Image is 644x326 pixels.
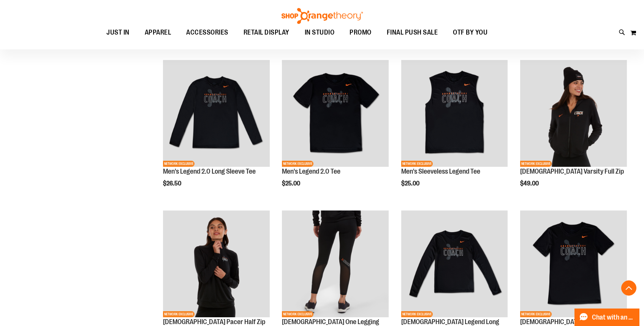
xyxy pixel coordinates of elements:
a: OTF Mens Coach FA23 Legend 2.0 LS Tee - Black primary imageNETWORK EXCLUSIVE [163,60,270,168]
a: OTF Mens Coach FA23 Legend 2.0 SS Tee - Black primary imageNETWORK EXCLUSIVE [282,60,389,168]
span: NETWORK EXCLUSIVE [282,311,313,317]
span: IN STUDIO [305,24,335,41]
span: RETAIL DISPLAY [244,24,290,41]
a: OTF BY YOU [445,24,495,41]
span: $26.50 [163,180,182,187]
span: Chat with an Expert [592,314,635,321]
a: FINAL PUSH SALE [379,24,446,41]
a: [DEMOGRAPHIC_DATA] Pacer Half Zip [163,318,265,326]
div: product [159,56,274,206]
a: OTF Mens Coach FA23 Legend Sleeveless Tee - Black primary imageNETWORK EXCLUSIVE [401,60,508,168]
a: PROMO [342,24,379,41]
img: OTF Ladies Coach FA23 One Legging 2.0 - Black primary image [282,210,389,317]
a: OTF Ladies Coach FA23 Legend LS Tee - Black primary imageNETWORK EXCLUSIVE [401,210,508,318]
img: OTF Mens Coach FA23 Legend 2.0 SS Tee - Black primary image [282,60,389,167]
a: OTF Ladies Coach FA23 Pacer Half Zip - Black primary imageNETWORK EXCLUSIVE [163,210,270,318]
span: $49.00 [520,180,540,187]
button: Chat with an Expert [574,309,640,326]
a: OTF Ladies Coach FA23 Varsity Full Zip - Black primary imageNETWORK EXCLUSIVE [520,60,627,168]
span: NETWORK EXCLUSIVE [401,311,433,317]
img: OTF Mens Coach FA23 Legend Sleeveless Tee - Black primary image [401,60,508,167]
a: APPAREL [137,24,179,41]
img: OTF Ladies Coach FA23 Legend SS Tee - Black primary image [520,210,627,317]
div: product [516,56,631,206]
a: [DEMOGRAPHIC_DATA] Varsity Full Zip [520,168,624,175]
a: OTF Ladies Coach FA23 Legend SS Tee - Black primary imageNETWORK EXCLUSIVE [520,210,627,318]
span: ACCESSORIES [186,24,228,41]
span: NETWORK EXCLUSIVE [401,161,433,167]
a: Men's Legend 2.0 Long Sleeve Tee [163,168,256,175]
button: Back To Top [621,280,636,296]
img: OTF Ladies Coach FA23 Varsity Full Zip - Black primary image [520,60,627,167]
span: NETWORK EXCLUSIVE [520,311,552,317]
a: Men's Legend 2.0 Tee [282,168,340,175]
a: [DEMOGRAPHIC_DATA] Legend Tee [520,318,615,326]
a: IN STUDIO [297,24,342,41]
span: NETWORK EXCLUSIVE [163,311,195,317]
a: ACCESSORIES [179,24,236,41]
a: OTF Ladies Coach FA23 One Legging 2.0 - Black primary imageNETWORK EXCLUSIVE [282,210,389,318]
span: NETWORK EXCLUSIVE [282,161,313,167]
div: product [278,56,392,206]
a: Men's Sleeveless Legend Tee [401,168,480,175]
span: FINAL PUSH SALE [387,24,438,41]
img: Shop Orangetheory [280,8,364,24]
span: OTF BY YOU [453,24,487,41]
span: PROMO [350,24,372,41]
span: APPAREL [145,24,171,41]
a: RETAIL DISPLAY [236,24,297,41]
img: OTF Ladies Coach FA23 Pacer Half Zip - Black primary image [163,210,270,317]
div: product [397,56,512,206]
span: NETWORK EXCLUSIVE [163,161,195,167]
a: JUST IN [99,24,137,41]
img: OTF Ladies Coach FA23 Legend LS Tee - Black primary image [401,210,508,317]
span: NETWORK EXCLUSIVE [520,161,552,167]
img: OTF Mens Coach FA23 Legend 2.0 LS Tee - Black primary image [163,60,270,167]
span: $25.00 [282,180,301,187]
span: JUST IN [106,24,130,41]
span: $25.00 [401,180,421,187]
